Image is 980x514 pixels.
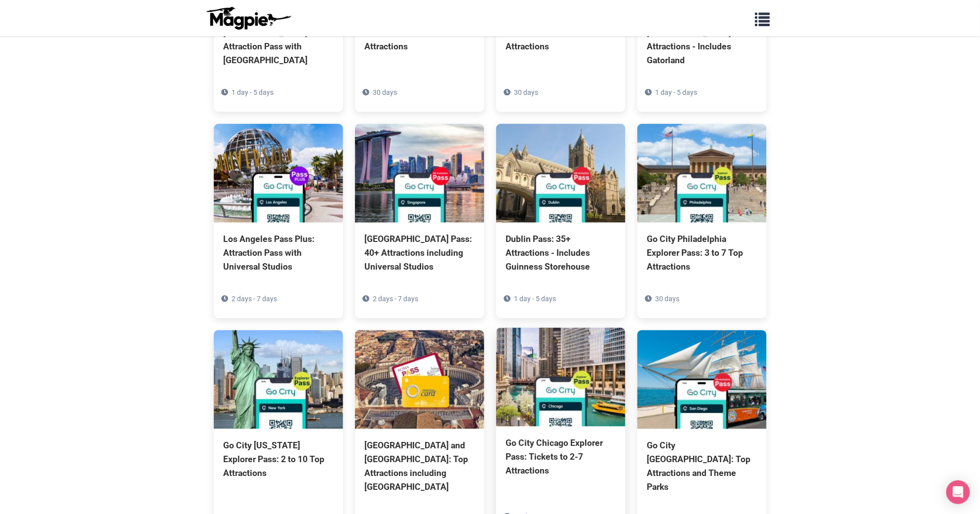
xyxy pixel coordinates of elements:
[365,439,474,495] div: [GEOGRAPHIC_DATA] and [GEOGRAPHIC_DATA]: Top Attractions including [GEOGRAPHIC_DATA]
[946,480,970,504] div: Open Intercom Messenger
[637,124,767,223] img: Go City Philadelphia Explorer Pass: 3 to 7 Top Attractions
[204,6,293,30] img: logo-ab69f6fb50320c5b225c76a69d11143b.png
[355,124,484,318] a: [GEOGRAPHIC_DATA] Pass: 40+ Attractions including Universal Studios 2 days - 7 days
[647,439,757,495] div: Go City [GEOGRAPHIC_DATA]: Top Attractions and Theme Parks
[214,124,343,318] a: Los Angeles Pass Plus: Attraction Pass with Universal Studios 2 days - 7 days
[373,88,397,96] span: 30 days
[514,295,556,303] span: 1 day - 5 days
[506,436,616,478] div: Go City Chicago Explorer Pass: Tickets to 2-7 Attractions
[656,88,698,96] span: 1 day - 5 days
[355,330,484,429] img: Rome and Vatican Pass: Top Attractions including Colosseum
[355,124,484,223] img: Singapore Pass: 40+ Attractions including Universal Studios
[506,233,616,274] div: Dublin Pass: 35+ Attractions - Includes Guinness Storehouse
[365,233,474,274] div: [GEOGRAPHIC_DATA] Pass: 40+ Attractions including Universal Studios
[214,124,343,223] img: Los Angeles Pass Plus: Attraction Pass with Universal Studios
[656,295,680,303] span: 30 days
[373,295,419,303] span: 2 days - 7 days
[514,88,539,96] span: 30 days
[647,12,757,68] div: Go City [GEOGRAPHIC_DATA]: 35+ Attractions - Includes Gatorland
[496,124,626,318] a: Dublin Pass: 35+ Attractions - Includes Guinness Storehouse 1 day - 5 days
[232,295,277,303] span: 2 days - 7 days
[232,88,274,96] span: 1 day - 5 days
[647,233,757,274] div: Go City Philadelphia Explorer Pass: 3 to 7 Top Attractions
[496,124,626,223] img: Dublin Pass: 35+ Attractions - Includes Guinness Storehouse
[214,330,343,429] img: Go City New York Explorer Pass: 2 to 10 Top Attractions
[496,328,626,427] img: Go City Chicago Explorer Pass: Tickets to 2-7 Attractions
[224,233,333,274] div: Los Angeles Pass Plus: Attraction Pass with Universal Studios
[224,12,333,68] div: Go City [GEOGRAPHIC_DATA] Pass: Attraction Pass with [GEOGRAPHIC_DATA]
[637,330,767,429] img: Go City San Diego Pass: Top Attractions and Theme Parks
[224,439,333,480] div: Go City [US_STATE] Explorer Pass: 2 to 10 Top Attractions
[637,124,767,318] a: Go City Philadelphia Explorer Pass: 3 to 7 Top Attractions 30 days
